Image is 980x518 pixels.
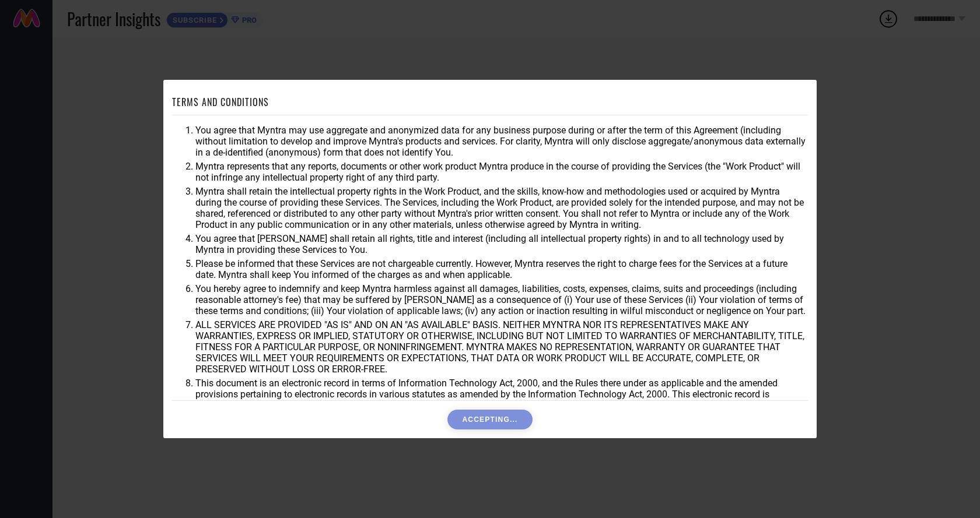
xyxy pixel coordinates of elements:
li: You agree that Myntra may use aggregate and anonymized data for any business purpose during or af... [195,125,808,158]
li: Please be informed that these Services are not chargeable currently. However, Myntra reserves the... [195,258,808,280]
li: Myntra represents that any reports, documents or other work product Myntra produce in the course ... [195,161,808,183]
h1: TERMS AND CONDITIONS [172,95,269,109]
li: You hereby agree to indemnify and keep Myntra harmless against all damages, liabilities, costs, e... [195,283,808,316]
li: ALL SERVICES ARE PROVIDED "AS IS" AND ON AN "AS AVAILABLE" BASIS. NEITHER MYNTRA NOR ITS REPRESEN... [195,319,808,375]
li: Myntra shall retain the intellectual property rights in the Work Product, and the skills, know-ho... [195,186,808,230]
li: You agree that [PERSON_NAME] shall retain all rights, title and interest (including all intellect... [195,233,808,255]
li: This document is an electronic record in terms of Information Technology Act, 2000, and the Rules... [195,378,808,411]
